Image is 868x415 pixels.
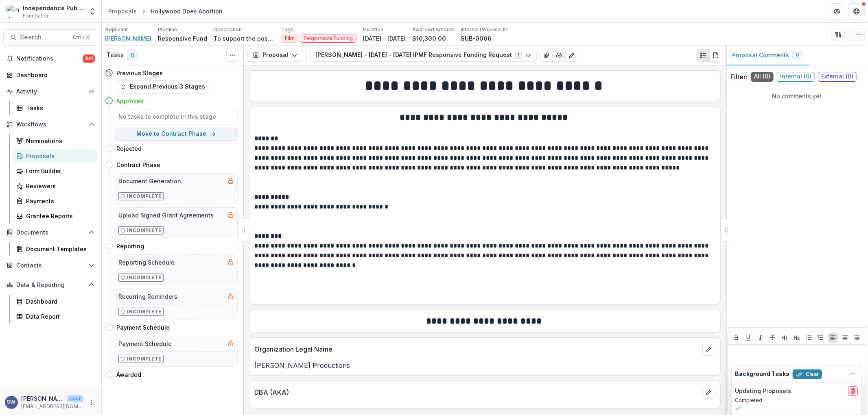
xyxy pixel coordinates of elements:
[818,72,857,82] span: External ( 0 )
[71,33,91,42] div: Ctrl + K
[732,333,741,343] button: Bold
[768,333,778,343] button: Strike
[13,164,98,178] a: Form Builder
[108,7,137,15] div: Proposals
[127,50,138,60] span: 0
[127,193,162,200] p: Incomplete
[118,177,181,185] h5: Document Generation
[363,34,406,43] p: [DATE] - [DATE]
[26,104,92,112] div: Tasks
[697,49,710,62] button: Plaintext view
[13,149,98,163] a: Proposals
[26,152,92,160] div: Proposals
[87,398,96,407] button: More
[7,5,20,18] img: Independence Public Media Foundation
[702,386,715,399] button: edit
[105,5,226,17] nav: breadcrumb
[118,211,214,219] h5: Upload Signed Grant Agreements
[840,333,850,343] button: Align Center
[13,310,98,323] a: Data Report
[87,3,98,20] button: Open entity switcher
[13,209,98,223] a: Grantee Reports
[115,80,210,93] button: Expand Previous 3 Stages
[3,68,98,82] a: Dashboard
[116,370,141,379] h4: Awarded
[16,121,85,128] span: Workflows
[412,34,446,43] p: $10,300.00
[848,386,858,396] button: delete
[116,161,160,169] h4: Contract Phase
[13,295,98,308] a: Dashboard
[118,258,175,267] h5: Reporting Schedule
[735,371,789,378] h2: Background Tasks
[23,12,50,20] span: Foundation
[127,308,162,315] p: Incomplete
[151,7,223,15] div: Hollywood Does Abortion
[26,312,92,321] div: Data Report
[13,134,98,148] a: Nominations
[67,395,83,402] p: User
[116,323,170,332] h4: Payment Schedule
[281,26,293,33] p: Tags
[83,54,95,63] span: 341
[127,227,162,234] p: Incomplete
[118,112,234,121] h5: No tasks to complete in this stage
[21,394,63,403] p: [PERSON_NAME]
[777,72,815,82] span: Internal ( 0 )
[3,226,98,239] button: Open Documents
[105,26,128,33] p: Applicant
[127,274,162,281] p: Incomplete
[829,3,845,20] button: Partners
[461,34,492,43] p: SUB-0066
[13,179,98,193] a: Reviewers
[804,333,814,343] button: Bullet List
[3,85,98,98] button: Open Activity
[158,26,177,33] p: Pipeline
[735,397,858,404] p: Completed
[16,229,85,236] span: Documents
[3,29,98,46] button: Search...
[852,333,862,343] button: Align Right
[13,194,98,208] a: Payments
[26,182,92,190] div: Reviewers
[13,242,98,256] a: Document Templates
[116,144,142,153] h4: Rejected
[214,34,275,43] p: To support the post-production costs of "Hollywood Does Abortion."To support the post-production ...
[412,26,454,33] p: Awarded Amount
[26,245,92,253] div: Document Templates
[254,387,699,397] p: DBA (AKA)
[254,344,699,354] p: Organization Legal Name
[226,49,239,62] button: Toggle View Cancelled Tasks
[3,278,98,291] button: Open Data & Reporting
[23,4,83,12] div: Independence Public Media Foundation
[726,46,809,65] button: Proposal Comments
[26,167,92,175] div: Form Builder
[118,292,177,301] h5: Recurring Reminders
[26,197,92,205] div: Payments
[115,128,238,141] button: Move to Contract Phase
[735,388,791,395] h2: Updating Proposals
[3,52,98,65] button: Notifications341
[792,333,802,343] button: Heading 2
[751,72,774,82] span: All ( 0 )
[793,369,822,379] button: Clear
[848,3,865,20] button: Get Help
[105,34,151,43] a: [PERSON_NAME]
[310,49,537,62] button: [PERSON_NAME] - [DATE] - [DATE] IPMF Responsive Funding Request1
[816,333,826,343] button: Ordered List
[16,282,85,289] span: Data & Reporting
[20,33,68,41] span: Search...
[743,333,753,343] button: Underline
[3,118,98,131] button: Open Workflows
[828,333,838,343] button: Align Left
[116,97,144,105] h4: Approved
[730,92,863,100] p: No comments yet
[709,49,722,62] button: PDF view
[796,52,799,58] span: 0
[247,49,303,62] button: Proposal
[780,333,789,343] button: Heading 1
[730,72,748,82] p: Filter:
[26,137,92,145] div: Nominations
[363,26,383,33] p: Duration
